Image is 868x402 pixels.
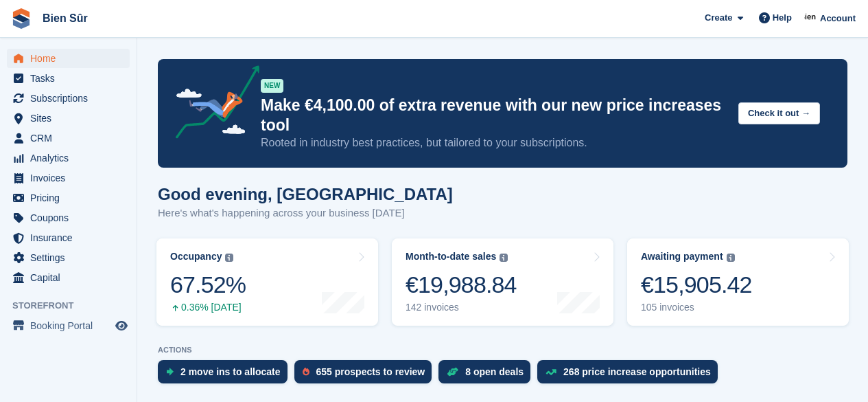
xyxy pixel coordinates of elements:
span: Analytics [30,148,113,168]
a: menu [7,316,130,335]
span: Help [773,11,792,25]
p: ACTIONS [158,346,847,355]
span: Home [30,49,113,68]
div: NEW [261,79,283,93]
span: Capital [30,268,113,287]
a: 2 move ins to allocate [158,360,294,390]
a: Bien Sûr [37,7,93,30]
img: stora-icon-8386f47178a22dfd0bd8f6a31ec36ba5ce8667c1dd55bd0f319d3a0aa187defe.svg [11,8,32,29]
div: 105 invoices [641,302,752,313]
a: menu [7,129,130,148]
a: Occupancy 67.52% 0.36% [DATE] [156,238,378,326]
a: 268 price increase opportunities [537,360,725,390]
div: Awaiting payment [641,251,723,263]
span: Storefront [12,299,137,313]
span: Booking Portal [30,316,113,335]
img: icon-info-grey-7440780725fd019a000dd9b08b2336e03edf1995a4989e88bcd33f0948082b44.svg [225,254,233,262]
div: 268 price increase opportunities [563,366,711,377]
a: Month-to-date sales €19,988.84 142 invoices [392,238,613,326]
a: menu [7,168,130,188]
div: 0.36% [DATE] [170,302,246,313]
a: Preview store [113,317,130,334]
div: 142 invoices [406,302,517,313]
a: menu [7,148,130,168]
a: menu [7,109,130,128]
span: Pricing [30,188,113,208]
p: Make €4,100.00 of extra revenue with our new price increases tool [261,96,727,135]
div: 8 open deals [465,366,524,377]
img: prospect-51fa495bee0391a8d652442698ab0144808aea92771e9ea1ae160a38d050c398.svg [303,368,309,376]
h1: Good evening, [GEOGRAPHIC_DATA] [158,185,453,203]
img: icon-info-grey-7440780725fd019a000dd9b08b2336e03edf1995a4989e88bcd33f0948082b44.svg [500,254,508,262]
a: Awaiting payment €15,905.42 105 invoices [627,238,849,326]
a: menu [7,69,130,88]
img: price_increase_opportunities-93ffe204e8149a01c8c9dc8f82e8f89637d9d84a8eef4429ea346261dce0b2c0.svg [546,369,556,375]
a: menu [7,188,130,208]
img: price-adjustments-announcement-icon-8257ccfd72463d97f412b2fc003d46551f7dbcb40ab6d574587a9cd5c0d94... [164,65,260,144]
div: 67.52% [170,271,246,299]
p: Rooted in industry best practices, but tailored to your subscriptions. [261,135,727,150]
button: Check it out → [738,102,820,125]
img: Asmaa Habri [804,11,818,25]
span: Create [705,11,732,25]
span: Tasks [30,69,113,88]
span: Insurance [30,228,113,247]
div: €15,905.42 [641,271,752,299]
span: CRM [30,129,113,148]
a: menu [7,89,130,108]
a: 655 prospects to review [294,360,439,390]
img: move_ins_to_allocate_icon-fdf77a2bb77ea45bf5b3d319d69a93e2d87916cf1d5bf7949dd705db3b84f3ca.svg [166,368,174,376]
img: deal-1b604bf984904fb50ccaf53a9ad4b4a5d6e5aea283cecdc64d6e3604feb123c2.svg [447,367,458,377]
a: menu [7,208,130,227]
a: menu [7,268,130,287]
a: menu [7,228,130,247]
span: Account [820,12,856,25]
div: Month-to-date sales [406,251,496,263]
div: 2 move ins to allocate [180,366,281,377]
img: icon-info-grey-7440780725fd019a000dd9b08b2336e03edf1995a4989e88bcd33f0948082b44.svg [727,254,735,262]
a: 8 open deals [438,360,537,390]
div: Occupancy [170,251,222,263]
span: Invoices [30,168,113,188]
a: menu [7,248,130,267]
span: Settings [30,248,113,267]
a: menu [7,49,130,68]
span: Sites [30,109,113,128]
p: Here's what's happening across your business [DATE] [158,205,453,221]
span: Subscriptions [30,89,113,108]
div: 655 prospects to review [316,366,425,377]
div: €19,988.84 [406,271,517,299]
span: Coupons [30,208,113,227]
